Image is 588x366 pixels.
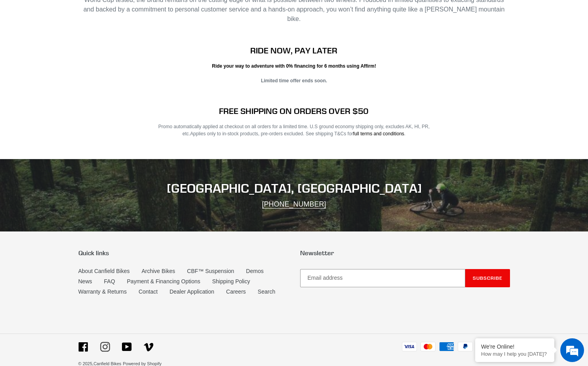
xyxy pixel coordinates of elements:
a: About Canfield Bikes [78,268,130,274]
a: Warranty & Returns [78,288,127,295]
p: Quick links [78,249,288,257]
p: How may I help you today? [481,351,548,357]
a: Shipping Policy [212,278,250,284]
small: © 2025, [78,361,122,366]
div: We're Online! [481,343,548,350]
a: Search [258,288,275,295]
a: News [78,278,92,284]
a: FAQ [104,278,115,284]
a: [PHONE_NUMBER] [262,200,326,209]
h2: [GEOGRAPHIC_DATA], [GEOGRAPHIC_DATA] [78,181,510,196]
h2: FREE SHIPPING ON ORDERS OVER $50 [152,106,436,116]
a: Demos [246,268,263,274]
a: Archive Bikes [141,268,175,274]
a: Dealer Application [169,288,214,295]
a: Careers [226,288,246,295]
button: Subscribe [465,269,510,287]
p: Newsletter [300,249,510,257]
input: Email address [300,269,465,287]
span: Subscribe [473,275,502,281]
a: Payment & Financing Options [127,278,200,284]
a: Canfield Bikes [93,361,121,366]
h2: RIDE NOW, PAY LATER [152,46,436,55]
strong: Ride your way to adventure with 0% financing for 6 months using Affirm! [212,63,376,69]
a: CBF™ Suspension [187,268,234,274]
a: Powered by Shopify [123,361,162,366]
a: Contact [139,288,158,295]
a: full terms and conditions [353,131,404,137]
p: Promo automatically applied at checkout on all orders for a limited time. U.S ground economy ship... [152,123,436,137]
strong: Limited time offer ends soon. [261,78,327,83]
